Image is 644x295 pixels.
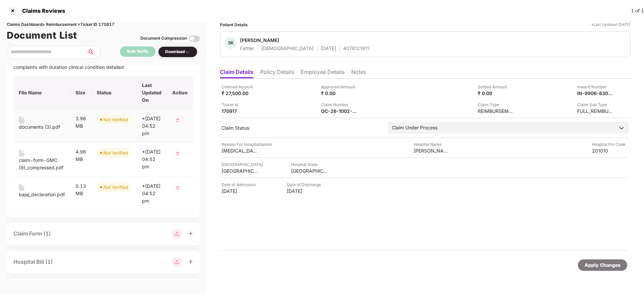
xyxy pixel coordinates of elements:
div: Approved Amount [321,84,358,90]
div: Hospital Name [414,141,451,147]
div: [GEOGRAPHIC_DATA] [291,168,328,174]
th: Action [167,76,193,110]
div: FULL_REIMBURSEMENT [577,108,614,114]
img: downArrowIcon [618,125,625,131]
div: Settled Amount [478,84,515,90]
div: Apply Changes [585,261,620,269]
div: [DEMOGRAPHIC_DATA] [261,45,314,51]
div: OC-26-1002-8403-00434875 [321,108,358,114]
div: Claim Form (1) [13,229,51,238]
div: [GEOGRAPHIC_DATA] [222,161,263,168]
span: plus [188,231,193,236]
div: Date of Admission [222,181,259,188]
div: claim-form-GMC (9)_compressed.pdf [19,157,65,171]
div: SK [225,37,237,49]
img: svg+xml;base64,PHN2ZyB4bWxucz0iaHR0cDovL3d3dy53My5vcmcvMjAwMC9zdmciIHdpZHRoPSIzMiIgaGVpZ2h0PSIzMi... [172,182,183,193]
div: [DATE] [321,45,336,51]
li: Notes [351,69,366,78]
div: Claim Number [321,101,358,108]
div: Hospital State [291,161,328,168]
button: search [87,45,101,59]
div: 170917 [222,108,259,114]
div: ₹ 0.00 [321,90,358,96]
div: Not Verified [103,150,128,156]
div: ₹ 27,500.00 [222,90,259,96]
div: Date of Discharge [287,181,324,188]
img: svg+xml;base64,PHN2ZyBpZD0iRHJvcGRvd24tMzJ4MzIiIHhtbG5zPSJodHRwOi8vd3d3LnczLm9yZy8yMDAwL3N2ZyIgd2... [185,49,190,55]
div: REIMBURSEMENT [478,108,515,114]
div: ₹ 0.00 [478,90,515,96]
div: 3.96 MB [76,115,86,130]
img: svg+xml;base64,PHN2ZyB4bWxucz0iaHR0cDovL3d3dy53My5vcmcvMjAwMC9zdmciIHdpZHRoPSIzMiIgaGVpZ2h0PSIzMi... [172,148,183,159]
li: Employee Details [301,69,344,78]
li: Policy Details [260,69,294,78]
div: Hospital Bill (1) [13,258,53,266]
div: Download [165,49,190,55]
div: Not Verified [103,184,128,191]
div: Ticket Id [222,101,259,108]
div: 0.13 MB [76,182,86,197]
div: [MEDICAL_DATA] [222,147,259,154]
div: [PERSON_NAME][GEOGRAPHIC_DATA] [414,147,451,154]
div: *[DATE] 04:52 pm [142,115,162,137]
div: Claim Under Process [392,124,438,131]
span: plus [188,259,193,264]
div: documents (3).pdf [19,123,60,131]
div: Claimed Amount [222,84,259,90]
div: [DATE] [222,188,259,194]
img: svg+xml;base64,PHN2ZyB4bWxucz0iaHR0cDovL3d3dy53My5vcmcvMjAwMC9zdmciIHdpZHRoPSIxNiIgaGVpZ2h0PSIyMC... [19,117,24,123]
div: 4.96 MB [76,148,86,163]
div: 4078121911 [343,45,369,51]
div: Bulk Verify [127,48,148,55]
th: Size [70,76,91,110]
th: File Name [13,76,70,110]
div: bajaj_declaration.pdf [19,191,65,198]
div: [PERSON_NAME] [240,37,279,43]
div: Reason For Hospitalisation [222,141,272,147]
div: Claim Status [222,125,381,131]
h1: Document List [7,28,77,43]
img: svg+xml;base64,PHN2ZyB4bWxucz0iaHR0cDovL3d3dy53My5vcmcvMjAwMC9zdmciIHdpZHRoPSIxNiIgaGVpZ2h0PSIyMC... [19,150,24,157]
div: *Last Updated [DATE] [591,22,631,28]
div: *[DATE] 04:52 pm [142,148,162,170]
img: svg+xml;base64,PHN2ZyBpZD0iVG9nZ2xlLTMyeDMyIiB4bWxucz0iaHR0cDovL3d3dy53My5vcmcvMjAwMC9zdmciIHdpZH... [189,33,200,44]
div: Claim Sub Type [577,101,614,108]
div: Patient Details [220,22,248,28]
div: [GEOGRAPHIC_DATA] [222,168,259,174]
div: Inward Number [577,84,614,90]
div: Not Verified [103,116,128,123]
div: Claims Reviews [18,7,65,14]
div: [DATE] [287,188,324,194]
img: svg+xml;base64,PHN2ZyBpZD0iR3JvdXBfMjg4MTMiIGRhdGEtbmFtZT0iR3JvdXAgMjg4MTMiIHhtbG5zPSJodHRwOi8vd3... [172,229,182,239]
img: svg+xml;base64,PHN2ZyB4bWxucz0iaHR0cDovL3d3dy53My5vcmcvMjAwMC9zdmciIHdpZHRoPSIxNiIgaGVpZ2h0PSIyMC... [19,184,24,191]
div: IN-9906-8302082 [577,90,614,96]
div: 1 of 1 [631,7,644,14]
th: Status [91,76,137,110]
div: Document Compression [140,35,187,42]
img: svg+xml;base64,PHN2ZyB4bWxucz0iaHR0cDovL3d3dy53My5vcmcvMjAwMC9zdmciIHdpZHRoPSIzMiIgaGVpZ2h0PSIzMi... [172,115,183,126]
div: Claim Type [478,101,515,108]
div: 201010 [592,147,629,154]
div: *[DATE] 04:52 pm [142,182,162,205]
div: Hospital Pin Code [592,141,629,147]
span: search [87,49,101,55]
div: Father [240,45,254,51]
th: Last Updated On [137,76,167,110]
img: svg+xml;base64,PHN2ZyBpZD0iR3JvdXBfMjg4MTMiIGRhdGEtbmFtZT0iR3JvdXAgMjg4MTMiIHhtbG5zPSJodHRwOi8vd3... [172,257,182,267]
li: Claim Details [220,69,254,78]
div: Claims Dashboard > Reimbursement > Ticket ID 170917 [7,22,200,28]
